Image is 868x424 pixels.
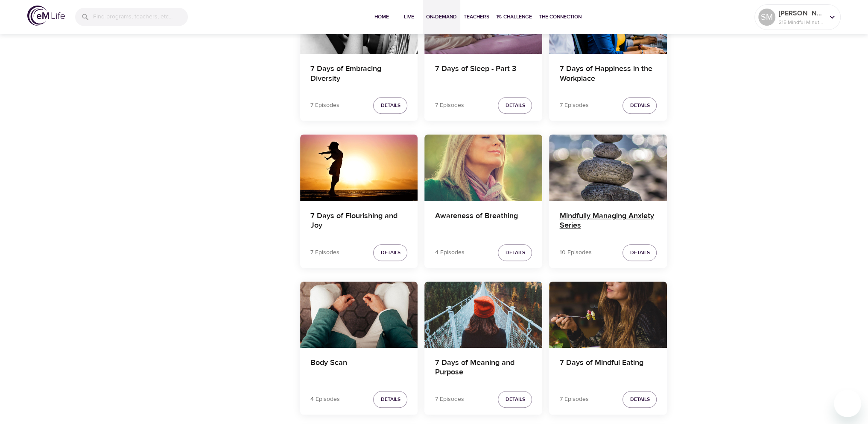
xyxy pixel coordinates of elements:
span: Details [380,248,400,257]
button: Details [373,244,407,261]
span: Details [505,101,525,110]
p: 4 Episodes [310,395,340,404]
h4: 7 Days of Meaning and Purpose [435,358,532,379]
h4: Body Scan [310,358,408,379]
p: 7 Episodes [559,101,588,110]
button: Mindfully Managing Anxiety Series [549,134,667,201]
span: Details [505,395,525,404]
h4: Mindfully Managing Anxiety Series [559,211,657,232]
input: Find programs, teachers, etc... [93,8,188,26]
button: Details [373,97,407,114]
button: 7 Days of Flourishing and Joy [300,134,418,201]
iframe: Button to launch messaging window [834,390,861,417]
h4: 7 Days of Sleep - Part 3 [435,64,532,85]
span: Details [630,395,649,404]
button: Details [373,391,407,408]
p: 7 Episodes [435,101,464,110]
img: logo [27,6,65,26]
p: 215 Mindful Minutes [779,18,824,26]
span: The Connection [539,12,582,21]
button: 7 Days of Mindful Eating [549,282,667,348]
span: Home [371,12,392,21]
h4: Awareness of Breathing [435,211,532,232]
p: 4 Episodes [435,248,464,257]
span: On-Demand [426,12,457,21]
p: 7 Episodes [559,395,588,404]
span: Teachers [464,12,489,21]
button: Body Scan [300,282,418,348]
div: SM [758,9,775,26]
span: 1% Challenge [496,12,532,21]
p: 7 Episodes [310,101,339,110]
button: Details [623,97,657,114]
button: Awareness of Breathing [424,134,542,201]
button: Details [623,244,657,261]
p: 7 Episodes [435,395,464,404]
button: Details [498,244,532,261]
span: Live [399,12,419,21]
span: Details [630,101,649,110]
h4: 7 Days of Happiness in the Workplace [559,64,657,85]
span: Details [380,101,400,110]
h4: 7 Days of Mindful Eating [559,358,657,379]
button: 7 Days of Meaning and Purpose [424,282,542,348]
button: Details [498,97,532,114]
span: Details [505,248,525,257]
span: Details [630,248,649,257]
button: Details [623,391,657,408]
p: 7 Episodes [310,248,339,257]
span: Details [380,395,400,404]
p: [PERSON_NAME] [779,8,824,18]
button: Details [498,391,532,408]
h4: 7 Days of Flourishing and Joy [310,211,408,232]
p: 10 Episodes [559,248,591,257]
h4: 7 Days of Embracing Diversity [310,64,408,85]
